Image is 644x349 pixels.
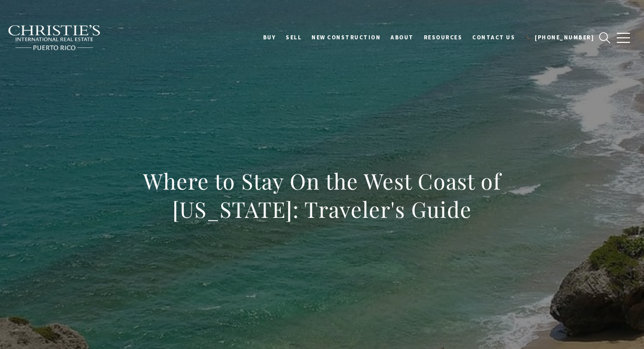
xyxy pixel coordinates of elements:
[8,25,101,51] img: Christie's International Real Estate black text logo
[281,25,306,50] a: SELL
[520,25,599,50] a: 📞 [PHONE_NUMBER]
[306,25,385,50] a: New Construction
[258,25,281,50] a: BUY
[311,34,380,41] span: New Construction
[419,25,468,50] a: Resources
[385,25,419,50] a: About
[100,167,544,223] h1: Where to Stay On the West Coast of [US_STATE]: Traveler's Guide
[525,34,594,41] span: 📞 [PHONE_NUMBER]
[472,34,515,41] span: Contact Us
